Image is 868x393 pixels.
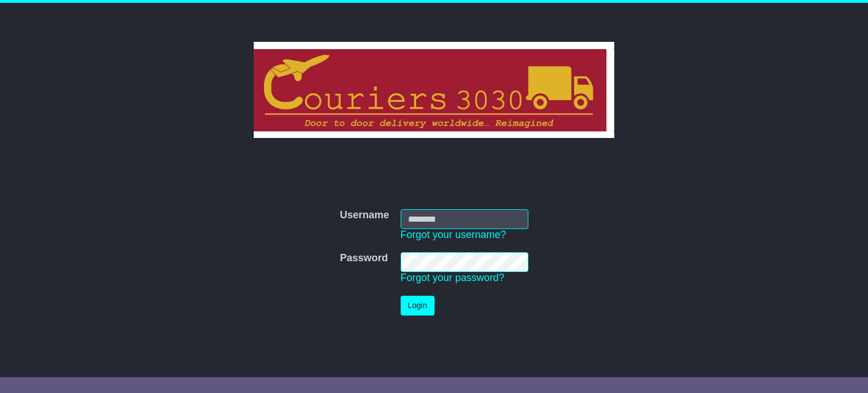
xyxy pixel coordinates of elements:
[401,229,506,240] a: Forgot your username?
[340,252,388,265] label: Password
[254,42,615,138] img: Couriers 3030
[401,296,435,316] button: Login
[340,209,389,222] label: Username
[401,272,505,283] a: Forgot your password?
